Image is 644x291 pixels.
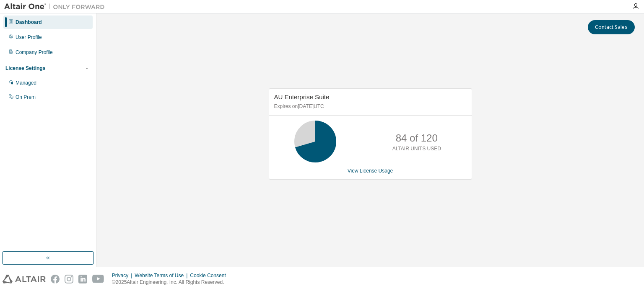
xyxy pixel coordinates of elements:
div: On Prem [16,94,36,100]
img: Altair One [4,3,109,11]
div: Managed [16,80,36,86]
div: License Settings [5,65,45,72]
p: ALTAIR UNITS USED [392,145,441,152]
img: instagram.svg [65,275,73,283]
div: Privacy [112,272,135,279]
a: View License Usage [348,168,393,174]
button: Contact Sales [588,20,635,34]
img: facebook.svg [51,275,60,283]
div: Website Terms of Use [135,272,190,279]
img: linkedin.svg [78,275,87,283]
div: Cookie Consent [190,272,231,279]
p: 84 of 120 [396,131,438,145]
div: Company Profile [16,49,53,56]
p: Expires on [DATE] UTC [274,103,465,110]
div: User Profile [16,34,42,41]
div: Dashboard [16,19,42,26]
img: youtube.svg [92,275,104,283]
p: © 2025 Altair Engineering, Inc. All Rights Reserved. [112,279,231,286]
span: AU Enterprise Suite [274,93,330,100]
img: altair_logo.svg [3,275,46,283]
